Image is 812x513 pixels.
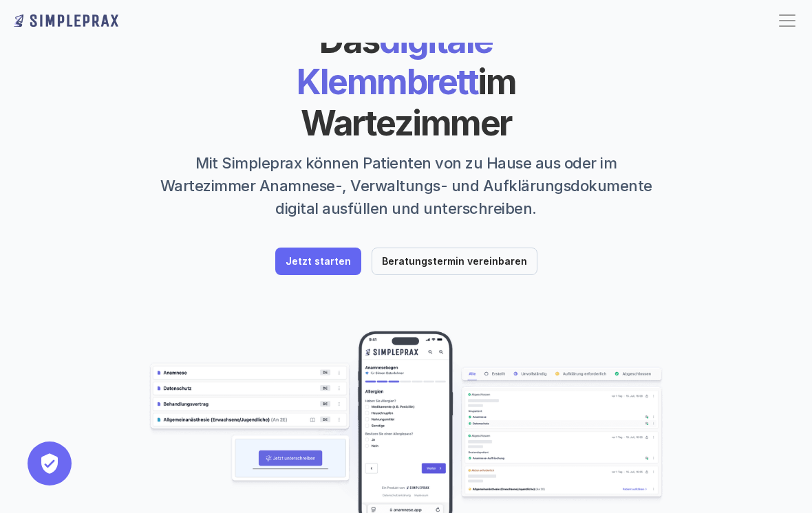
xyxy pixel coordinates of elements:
p: Beratungstermin vereinbaren [382,256,527,268]
a: Beratungstermin vereinbaren [372,248,537,275]
p: Jetzt starten [286,256,351,268]
a: Jetzt starten [275,248,361,275]
p: Mit Simpleprax können Patienten von zu Hause aus oder im Wartezimmer Anamnese-, Verwaltungs- und ... [148,152,664,220]
h1: digitale Klemmbrett [208,20,605,144]
span: im Wartezimmer [301,61,522,144]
